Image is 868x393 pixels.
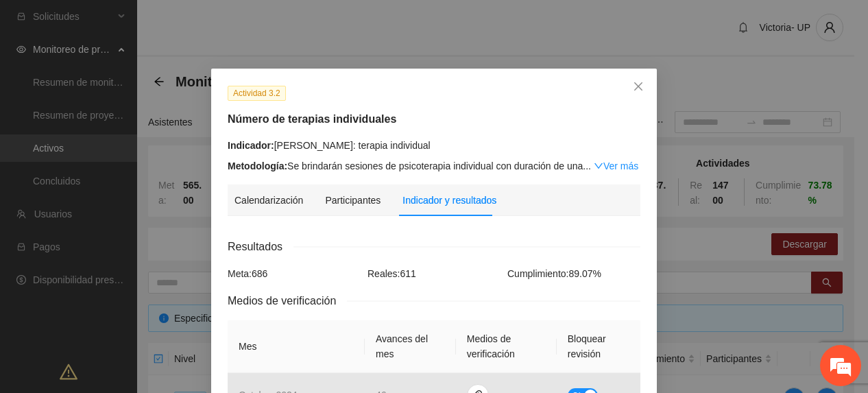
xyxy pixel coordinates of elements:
[325,193,381,208] div: Participantes
[228,320,365,373] th: Mes
[402,193,496,208] div: Indicador y resultados
[594,160,638,171] a: Expand
[228,86,286,101] span: Actividad 3.2
[594,161,603,171] span: down
[365,320,456,373] th: Avances del mes
[234,193,303,208] div: Calendarización
[583,160,591,171] span: ...
[504,266,644,281] div: Cumplimiento: 89.07 %
[228,111,640,128] h5: Número de terapias individuales
[633,81,644,92] span: close
[620,69,657,106] button: Close
[367,268,416,279] span: Reales: 611
[228,292,347,309] span: Medios de verificación
[557,320,640,373] th: Bloquear revisión
[456,320,557,373] th: Medios de verificación
[228,160,287,171] strong: Metodología:
[228,140,274,151] strong: Indicador:
[228,138,640,153] div: [PERSON_NAME]: terapia individual
[228,238,293,255] span: Resultados
[224,266,364,281] div: Meta: 686
[228,158,640,174] div: Se brindarán sesiones de psicoterapia individual con duración de una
